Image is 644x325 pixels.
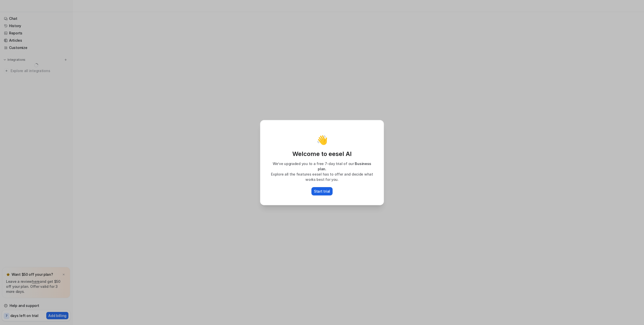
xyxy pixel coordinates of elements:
p: Welcome to eesel AI [266,150,378,158]
p: Explore all the features eesel has to offer and decide what works best for you. [266,172,378,182]
p: Start trial [314,189,330,194]
button: Start trial [311,187,333,195]
p: 👋 [316,135,328,145]
p: We’ve upgraded you to a free 7-day trial of our [266,161,378,172]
